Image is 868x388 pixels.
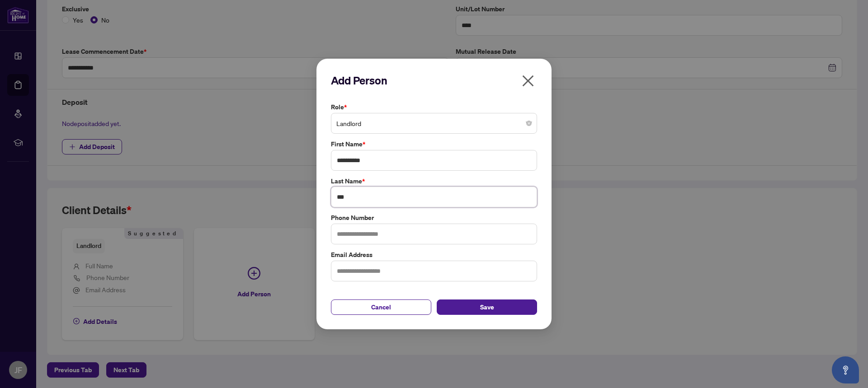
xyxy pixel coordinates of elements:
label: First Name [331,139,537,149]
span: Landlord [336,115,532,132]
label: Phone Number [331,213,537,223]
label: Email Address [331,250,537,260]
button: Cancel [331,299,431,315]
label: Last Name [331,176,537,186]
label: Role [331,102,537,112]
span: close [521,74,535,88]
span: Save [480,300,494,314]
h2: Add Person [331,73,537,88]
span: Cancel [371,300,391,314]
span: close-circle [526,121,532,126]
button: Save [437,299,537,315]
button: Open asap [832,356,859,383]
